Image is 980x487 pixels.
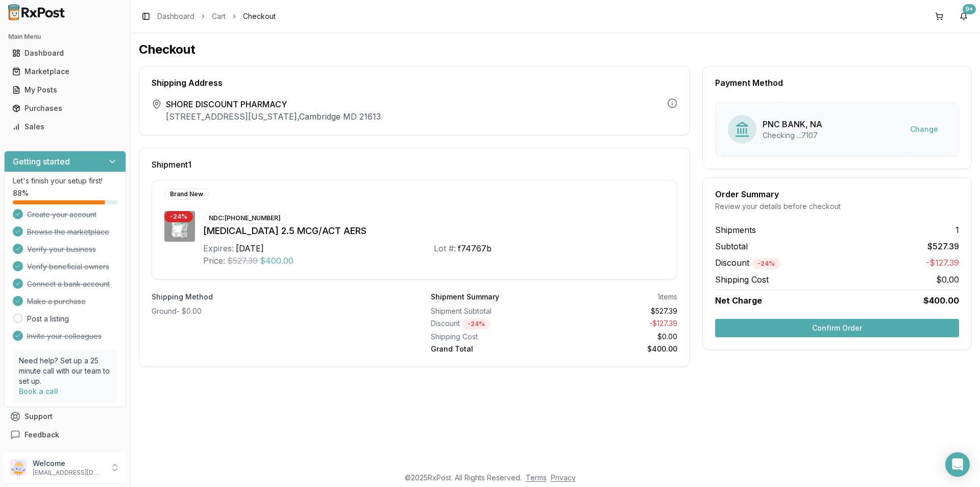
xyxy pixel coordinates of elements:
[936,273,959,286] span: $0.00
[27,331,102,341] span: Invite your colleagues
[4,45,126,61] button: Dashboard
[27,262,109,272] span: Verify beneficial owners
[431,332,550,342] div: Shipping Cost
[715,190,959,198] div: Order Summary
[4,426,126,444] button: Feedback
[152,160,191,169] span: Shipment 1
[763,118,822,130] div: PNC BANK, NA
[164,189,209,200] div: Brand New
[945,452,970,477] div: Open Intercom Messenger
[212,11,226,21] a: Cart
[12,85,118,95] div: My Posts
[12,122,118,132] div: Sales
[243,11,276,21] span: Checkout
[12,103,118,113] div: Purchases
[458,242,492,254] div: f74767b
[715,79,959,87] div: Payment Method
[27,210,96,220] span: Create your account
[164,211,195,242] img: Spiriva Respimat 2.5 MCG/ACT AERS
[4,407,126,426] button: Support
[152,292,398,302] label: Shipping Method
[558,306,678,316] div: $527.39
[27,244,96,254] span: Verify your business
[558,332,678,342] div: $0.00
[431,318,550,330] div: Discount
[752,258,780,269] div: - 24 %
[8,99,122,118] a: Purchases
[166,98,381,110] span: SHORE DISCOUNT PHARMACY
[164,211,193,222] div: - 24 %
[13,155,70,168] h3: Getting started
[8,62,122,81] a: Marketplace
[152,306,398,316] div: Ground - $0.00
[27,279,110,289] span: Connect a bank account
[715,240,748,252] span: Subtotal
[4,100,126,117] button: Purchases
[4,119,126,135] button: Sales
[526,473,547,482] a: Terms
[24,430,59,440] span: Feedback
[260,254,293,267] span: $400.00
[33,469,104,477] p: [EMAIL_ADDRESS][DOMAIN_NAME]
[715,201,959,212] div: Review your details before checkout
[19,356,111,386] p: Need help? Set up a 25 minute call with our team to set up.
[139,41,972,58] h1: Checkout
[4,63,126,80] button: Marketplace
[763,130,822,141] div: Checking ...7107
[203,254,225,267] div: Price:
[4,4,69,20] img: RxPost Logo
[203,242,234,254] div: Expires:
[551,473,576,482] a: Privacy
[227,254,258,267] span: $527.39
[8,118,122,136] a: Sales
[12,48,118,58] div: Dashboard
[152,79,677,87] div: Shipping Address
[902,120,946,138] button: Change
[27,314,69,324] a: Post a listing
[431,306,550,316] div: Shipment Subtotal
[4,82,126,98] button: My Posts
[955,224,959,236] span: 1
[27,296,86,307] span: Make a purchase
[923,294,959,307] span: $400.00
[431,344,550,354] div: Grand Total
[657,292,677,302] div: 1 items
[8,44,122,62] a: Dashboard
[462,318,491,330] div: - 24 %
[434,242,456,254] div: Lot #:
[203,224,665,238] div: [MEDICAL_DATA] 2.5 MCG/ACT AERS
[715,273,769,286] span: Shipping Cost
[927,240,959,252] span: $527.39
[203,213,286,224] div: NDC: [PHONE_NUMBER]
[10,459,27,476] img: User avatar
[166,110,381,123] p: [STREET_ADDRESS][US_STATE] , Cambridge MD 21613
[558,344,678,354] div: $400.00
[157,11,276,21] nav: breadcrumb
[13,176,117,186] p: Let's finish your setup first!
[19,387,58,396] a: Book a call
[27,227,109,237] span: Browse the marketplace
[715,224,756,236] span: Shipments
[13,188,29,198] span: 88 %
[963,4,976,14] div: 9+
[8,81,122,99] a: My Posts
[8,33,122,41] h2: Main Menu
[33,458,104,469] p: Welcome
[12,66,118,77] div: Marketplace
[955,8,972,25] button: 9+
[715,258,780,268] span: Discount
[558,318,678,330] div: - $127.39
[431,292,499,302] div: Shipment Summary
[715,295,762,306] span: Net Charge
[715,319,959,337] button: Confirm Order
[926,257,959,269] span: -$127.39
[157,11,194,21] a: Dashboard
[236,242,264,254] div: [DATE]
